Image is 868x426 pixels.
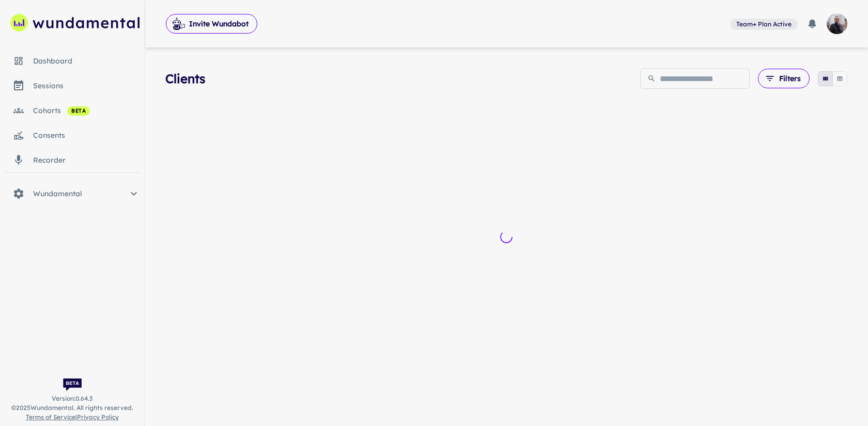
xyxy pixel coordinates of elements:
div: Dashboard [33,55,140,67]
a: sessions [4,73,140,98]
div: consents [33,130,140,141]
a: cohorts beta [4,98,140,123]
a: recorder [4,148,140,172]
span: Invite Wundabot to record a meeting [166,13,257,34]
span: View and manage your current plan and billing details. [730,19,798,29]
a: View and manage your current plan and billing details. [730,18,798,30]
h4: Clients [165,69,206,88]
div: recorder [33,154,140,166]
span: Wundamental [33,188,128,199]
span: © 2025 Wundamental. All rights reserved. [11,403,133,413]
div: cohorts [33,105,140,116]
span: Team+ Plan Active [732,20,796,29]
img: photoURL [827,13,847,34]
span: Version: 0.64.3 [52,394,92,403]
a: consents [4,123,140,148]
a: Privacy Policy [77,413,119,421]
div: sessions [33,80,140,91]
a: Dashboard [4,49,140,73]
a: Terms of Service [26,413,75,421]
span: | [26,413,119,422]
div: Wundamental [4,181,140,206]
span: beta [67,107,90,115]
button: Filters [758,69,810,88]
button: Invite Wundabot [166,14,257,34]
